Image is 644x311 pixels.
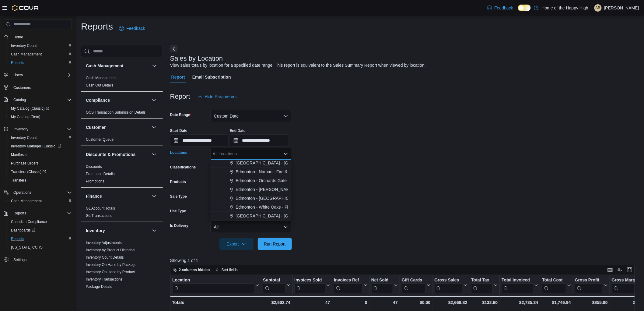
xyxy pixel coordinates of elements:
[11,169,46,174] span: Transfers (Classic)
[222,267,238,272] span: Sort fields
[170,93,190,100] h3: Report
[210,159,292,168] button: [GEOGRAPHIC_DATA] - [GEOGRAPHIC_DATA] - Fire & Flower
[9,143,72,150] span: Inventory Manager (Classic)
[230,128,246,133] label: End Date
[611,277,642,283] div: Gross Margin
[86,214,112,218] a: GL Transactions
[434,277,462,293] div: Gross Sales
[401,299,430,306] div: $0.00
[210,185,292,194] button: Edmonton - [PERSON_NAME] Way - Fire & Flower
[11,256,72,263] span: Settings
[11,210,72,217] span: Reports
[13,257,26,262] span: Settings
[518,5,531,11] input: Dark Mode
[9,235,26,242] a: Reports
[283,151,288,156] button: Close list of options
[11,178,26,183] span: Transfers
[9,177,29,184] a: Transfers
[9,235,72,242] span: Reports
[485,2,516,14] a: Feedback
[434,277,462,283] div: Gross Sales
[9,42,72,49] span: Inventory Count
[11,236,24,241] span: Reports
[371,277,393,283] div: Net Sold
[81,205,163,222] div: Finance
[9,105,52,112] a: My Catalog (Classic)
[86,228,149,234] button: Inventory
[471,277,498,293] button: Total Tax
[263,277,285,283] div: Subtotal
[81,163,163,187] div: Discounts & Promotions
[9,197,72,205] span: Cash Management
[11,96,72,104] span: Catalog
[604,4,639,12] p: [PERSON_NAME]
[11,152,26,157] span: Manifests
[11,43,37,48] span: Inventory Count
[6,197,74,205] button: Cash Management
[86,124,106,130] h3: Customer
[170,112,192,117] label: Date Range
[9,51,44,58] a: Cash Management
[11,33,72,41] span: Home
[13,97,26,102] span: Catalog
[172,277,259,293] button: Location
[263,299,290,306] div: $2,602.74
[575,277,603,283] div: Gross Profit
[9,134,72,141] span: Inventory Count
[6,50,74,58] button: Cash Management
[264,241,286,247] span: Run Report
[9,151,72,158] span: Manifests
[86,76,117,80] a: Cash Management
[81,74,163,91] div: Cash Management
[1,125,74,133] button: Inventory
[86,240,122,245] span: Inventory Adjustments
[223,238,250,250] span: Export
[471,277,493,283] div: Total Tax
[170,257,640,263] p: Showing 1 of 1
[542,277,566,293] div: Total Cost
[594,4,602,12] div: Andrea Benvenuto
[502,277,533,293] div: Total Invoiced
[86,137,114,142] span: Customer Queue
[210,168,292,176] button: Edmonton - Namao - Fire & Flower
[371,277,393,293] div: Net Sold
[607,266,614,274] button: Keyboard shortcuts
[236,204,310,210] span: Edmonton - White Oaks - Fire & Flower
[6,133,74,142] button: Inventory Count
[11,84,33,91] a: Customers
[172,277,254,283] div: Location
[86,228,105,234] h3: Inventory
[9,51,72,58] span: Cash Management
[170,179,186,184] label: Products
[151,97,158,104] button: Compliance
[334,277,362,293] div: Invoices Ref
[502,277,533,283] div: Total Invoiced
[371,277,397,293] button: Net Sold
[334,277,362,283] div: Invoices Ref
[9,227,38,234] a: Dashboards
[294,299,330,306] div: 47
[258,238,292,250] button: Run Report
[11,52,42,57] span: Cash Management
[434,277,467,293] button: Gross Sales
[86,137,114,142] a: Customer Queue
[172,277,254,293] div: Location
[210,194,292,203] button: Edmonton - [GEOGRAPHIC_DATA] - Fire & Flower
[11,83,72,91] span: Customers
[195,90,239,103] button: Hide Parameters
[9,59,72,66] span: Reports
[9,244,72,251] span: Washington CCRS
[86,206,115,211] span: GL Account Totals
[1,255,74,264] button: Settings
[13,72,23,77] span: Users
[81,109,163,118] div: Compliance
[1,83,74,92] button: Customers
[9,218,49,225] a: Canadian Compliance
[542,277,566,283] div: Total Cost
[86,63,124,69] h3: Cash Management
[11,96,28,104] button: Catalog
[170,128,187,133] label: Start Date
[9,105,72,112] span: My Catalog (Classic)
[86,97,149,103] button: Compliance
[11,115,40,119] span: My Catalog (Beta)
